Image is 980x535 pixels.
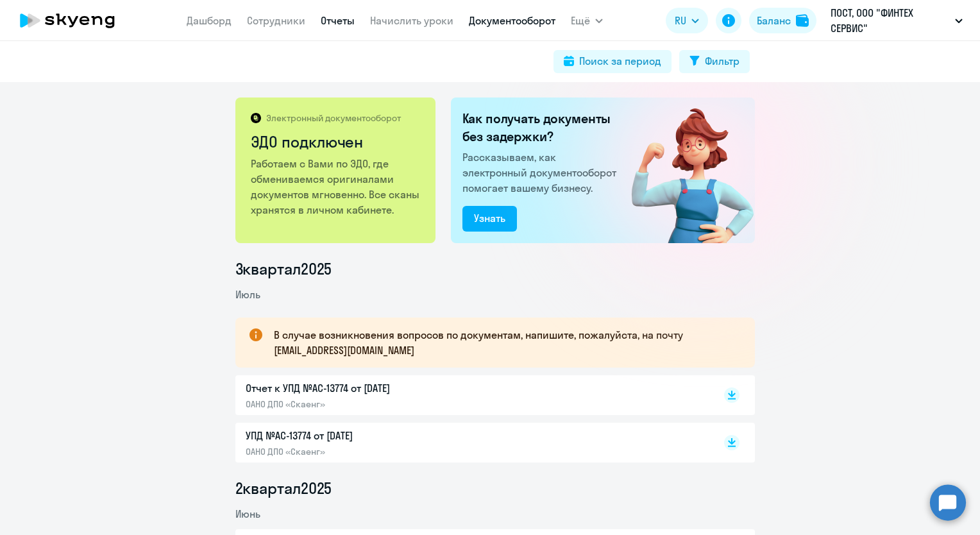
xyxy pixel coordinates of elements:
p: УПД №AC-13774 от [DATE] [246,428,515,443]
button: ПОСТ, ООО "ФИНТЕХ СЕРВИС" [824,5,969,36]
div: Фильтр [705,53,739,69]
button: Поиск за период [553,50,672,73]
p: В случае возникновения вопросов по документам, напишите, пожалуйста, на почту [EMAIL_ADDRESS][DOM... [274,327,732,358]
div: Баланс [757,13,791,28]
p: ОАНО ДПО «Скаенг» [246,446,515,457]
a: Документооборот [469,14,555,27]
span: Июнь [235,507,260,520]
a: УПД №AC-13774 от [DATE]ОАНО ДПО «Скаенг» [246,428,697,457]
div: Поиск за период [579,53,661,69]
div: Узнать [474,210,505,226]
a: Сотрудники [247,14,305,27]
p: ПОСТ, ООО "ФИНТЕХ СЕРВИС" [831,5,950,36]
h2: ЭДО подключен [251,132,422,152]
button: Фильтр [679,50,750,73]
li: 2 квартал 2025 [235,478,755,498]
a: Начислить уроки [370,14,453,27]
span: Июль [235,288,260,301]
p: Электронный документооборот [266,112,401,124]
button: Узнать [462,206,517,232]
li: 3 квартал 2025 [235,259,755,279]
span: Ещё [571,13,590,28]
img: connected [611,98,755,243]
a: Отчеты [321,14,355,27]
span: RU [675,13,686,28]
p: Отчет к УПД №AC-13774 от [DATE] [246,380,515,396]
p: Рассказываем, как электронный документооборот помогает вашему бизнесу. [462,149,621,196]
button: Ещё [571,8,603,33]
a: Дашборд [187,14,232,27]
button: RU [666,8,708,33]
h2: Как получать документы без задержки? [462,110,621,146]
button: Балансbalance [749,8,816,33]
p: Работаем с Вами по ЭДО, где обмениваемся оригиналами документов мгновенно. Все сканы хранятся в л... [251,156,422,217]
p: ОАНО ДПО «Скаенг» [246,398,515,410]
img: balance [796,14,809,27]
a: Отчет к УПД №AC-13774 от [DATE]ОАНО ДПО «Скаенг» [246,380,697,410]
